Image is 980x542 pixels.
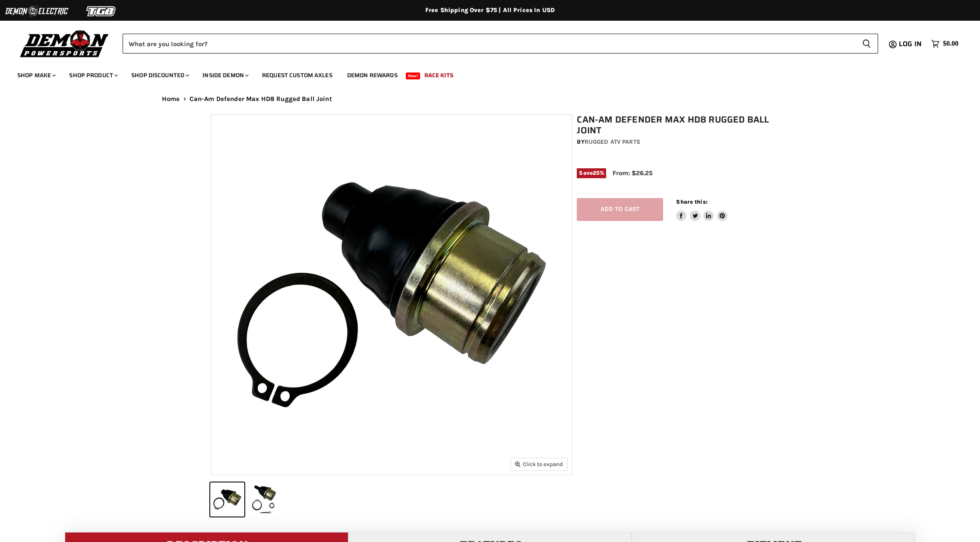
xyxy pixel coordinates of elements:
[123,34,878,54] form: Product
[4,3,69,19] img: Demon Electric Logo 2
[63,66,123,84] a: Shop Product
[676,198,727,221] aside: Share this:
[511,458,567,470] button: Click to expand
[17,28,112,59] img: Demon Powersports
[125,66,194,84] a: Shop Discounted
[577,137,774,147] div: by
[11,66,61,84] a: Shop Make
[341,66,404,84] a: Demon Rewards
[256,66,339,84] a: Request Custom Axles
[613,169,653,177] span: From: $26.25
[123,34,855,54] input: Search
[943,40,958,48] span: $0.00
[577,114,774,136] h1: Can-Am Defender Max HD8 Rugged Ball Joint
[162,95,180,103] a: Home
[585,138,640,145] a: Rugged ATV Parts
[11,63,956,84] ul: Main menu
[406,72,420,79] span: New!
[196,66,254,84] a: Inside Demon
[855,34,878,54] button: Search
[247,482,281,517] button: Can-Am Defender Max HD8 Rugged Ball Joint thumbnail
[210,482,244,517] button: Can-Am Defender Max HD8 Rugged Ball Joint thumbnail
[927,38,963,50] a: $0.00
[515,461,563,467] span: Click to expand
[145,6,835,14] div: Free Shipping Over $75 | All Prices In USD
[69,3,134,19] img: TGB Logo 2
[593,170,600,176] span: 25
[577,168,606,178] span: Save %
[676,199,707,205] span: Share this:
[895,40,927,48] a: Log in
[899,38,922,49] span: Log in
[212,115,572,475] img: Can-Am Defender Max HD8 Rugged Ball Joint
[418,66,460,84] a: Race Kits
[190,95,332,103] span: Can-Am Defender Max HD8 Rugged Ball Joint
[145,95,835,103] nav: Breadcrumbs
